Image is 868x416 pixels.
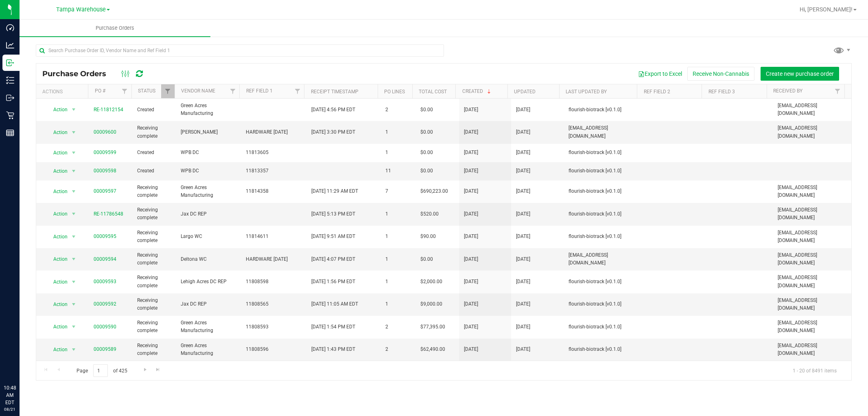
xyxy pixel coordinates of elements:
[516,233,530,240] span: [DATE]
[516,278,530,286] span: [DATE]
[94,107,123,112] a: RE-11812154
[516,128,530,136] span: [DATE]
[46,208,68,220] span: Action
[311,233,355,240] span: [DATE] 9:51 AM EDT
[4,406,16,412] p: 08/21
[568,233,637,240] span: flourish-biotrack [v0.1.0]
[568,106,637,114] span: flourish-biotrack [v0.1.0]
[568,210,637,218] span: flourish-biotrack [v0.1.0]
[311,255,355,263] span: [DATE] 4:07 PM EDT
[773,88,802,94] a: Received By
[464,278,478,286] span: [DATE]
[246,255,302,263] span: HARDWARE [DATE]
[20,20,210,37] a: Purchase Orders
[42,69,114,78] span: Purchase Orders
[464,106,478,114] span: [DATE]
[46,299,68,310] span: Action
[420,128,433,136] span: $0.00
[568,124,637,140] span: [EMAIL_ADDRESS][DOMAIN_NAME]
[46,147,68,158] span: Action
[94,279,116,284] a: 00009593
[181,88,215,94] a: Vendor Name
[800,6,853,13] span: Hi, [PERSON_NAME]!
[6,41,14,49] inline-svg: Analytics
[137,319,171,335] span: Receiving complete
[420,300,442,308] span: $9,000.00
[516,346,530,353] span: [DATE]
[246,187,302,195] span: 11814358
[246,300,302,308] span: 11808565
[94,168,116,174] a: 00009598
[385,323,411,331] span: 2
[420,210,439,218] span: $520.00
[181,184,236,199] span: Green Acres Manufacturing
[462,88,492,94] a: Created
[464,210,478,218] span: [DATE]
[42,89,85,95] div: Actions
[420,106,433,114] span: $0.00
[139,364,151,375] a: Go to the next page
[137,149,171,156] span: Created
[68,344,79,355] span: select
[385,210,411,218] span: 1
[94,188,116,194] a: 00009597
[311,210,355,218] span: [DATE] 5:13 PM EDT
[246,278,302,286] span: 11808598
[118,84,131,98] a: Filter
[94,233,116,239] a: 00009595
[181,342,236,357] span: Green Acres Manufacturing
[385,106,411,114] span: 2
[385,255,411,263] span: 1
[311,106,355,114] span: [DATE] 4:56 PM EDT
[311,346,355,353] span: [DATE] 1:43 PM EDT
[566,89,607,95] a: Last Updated By
[778,251,846,267] span: [EMAIL_ADDRESS][DOMAIN_NAME]
[464,346,478,353] span: [DATE]
[420,187,448,195] span: $690,223.00
[786,364,843,376] span: 1 - 20 of 8491 items
[568,278,637,286] span: flourish-biotrack [v0.1.0]
[181,149,236,156] span: WPB DC
[385,346,411,353] span: 2
[516,167,530,175] span: [DATE]
[181,128,236,136] span: [PERSON_NAME]
[464,149,478,156] span: [DATE]
[516,187,530,195] span: [DATE]
[778,342,846,357] span: [EMAIL_ADDRESS][DOMAIN_NAME]
[68,208,79,220] span: select
[385,300,411,308] span: 1
[68,299,79,310] span: select
[6,129,14,137] inline-svg: Reports
[137,124,171,140] span: Receiving complete
[464,255,478,263] span: [DATE]
[778,102,846,117] span: [EMAIL_ADDRESS][DOMAIN_NAME]
[419,89,447,95] a: Total Cost
[6,24,14,32] inline-svg: Dashboard
[181,278,236,286] span: Lehigh Acres DC REP
[46,231,68,242] span: Action
[778,274,846,289] span: [EMAIL_ADDRESS][DOMAIN_NAME]
[46,186,68,197] span: Action
[516,106,530,114] span: [DATE]
[246,167,302,175] span: 11813357
[761,67,839,81] button: Create new purchase order
[46,253,68,265] span: Action
[246,346,302,353] span: 11808596
[778,319,846,335] span: [EMAIL_ADDRESS][DOMAIN_NAME]
[568,251,637,267] span: [EMAIL_ADDRESS][DOMAIN_NAME]
[516,300,530,308] span: [DATE]
[70,364,134,377] span: Page of 425
[181,255,236,263] span: Deltona WC
[6,94,14,102] inline-svg: Outbound
[137,297,171,312] span: Receiving complete
[644,89,670,95] a: Ref Field 2
[420,167,433,175] span: $0.00
[516,210,530,218] span: [DATE]
[6,111,14,119] inline-svg: Retail
[137,342,171,357] span: Receiving complete
[420,233,436,240] span: $90.00
[46,165,68,177] span: Action
[68,321,79,332] span: select
[36,44,444,57] input: Search Purchase Order ID, Vendor Name and Ref Field 1
[226,84,239,98] a: Filter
